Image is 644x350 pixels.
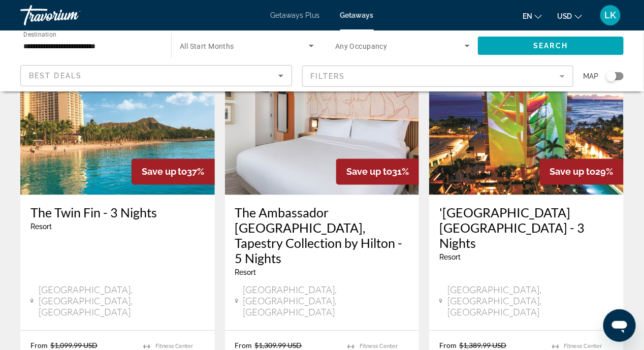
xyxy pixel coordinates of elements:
span: Fitness Center [360,343,398,350]
button: Filter [302,65,574,87]
a: Travorium [20,2,122,28]
span: LK [605,10,617,20]
span: Any Occupancy [335,42,388,50]
button: Search [478,37,624,55]
img: RN90E01X.jpg [20,33,215,195]
span: USD [557,12,572,20]
div: 29% [540,159,624,185]
img: RT52E01X.jpg [429,33,624,195]
span: Fitness Center [155,343,194,350]
a: The Ambassador [GEOGRAPHIC_DATA], Tapestry Collection by Hilton - 5 Nights [235,205,409,266]
span: [GEOGRAPHIC_DATA], [GEOGRAPHIC_DATA], [GEOGRAPHIC_DATA] [447,284,614,318]
span: From [235,341,252,350]
span: All Start Months [180,42,234,50]
span: Best Deals [29,72,82,80]
span: Save up to [346,167,392,177]
span: [GEOGRAPHIC_DATA], [GEOGRAPHIC_DATA], [GEOGRAPHIC_DATA] [39,284,205,318]
span: From [30,341,48,350]
span: $1,099.99 USD [50,341,98,350]
span: Fitness Center [564,343,602,350]
mat-select: Sort by [29,70,283,82]
span: en [523,12,532,20]
span: Resort [439,253,461,262]
button: Change language [523,9,542,23]
span: From [439,341,457,350]
button: Change currency [557,9,582,23]
span: Destination [23,31,56,38]
iframe: Button to launch messaging window [603,309,636,342]
span: Map [584,69,599,83]
div: 37% [132,159,215,185]
span: Save up to [550,167,596,177]
img: RN97I01X.jpg [225,33,420,195]
span: Search [534,42,568,50]
a: Getaways [340,11,374,19]
span: Save up to [142,167,187,177]
a: Getaways Plus [271,11,320,19]
span: Resort [30,223,52,231]
span: $1,309.99 USD [255,341,302,350]
span: Resort [235,269,256,277]
span: $1,389.99 USD [459,341,506,350]
button: User Menu [597,5,624,26]
a: The Twin Fin - 3 Nights [30,205,205,220]
a: '[GEOGRAPHIC_DATA] [GEOGRAPHIC_DATA] - 3 Nights [439,205,614,251]
span: [GEOGRAPHIC_DATA], [GEOGRAPHIC_DATA], [GEOGRAPHIC_DATA] [243,284,409,318]
div: 31% [336,159,419,185]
